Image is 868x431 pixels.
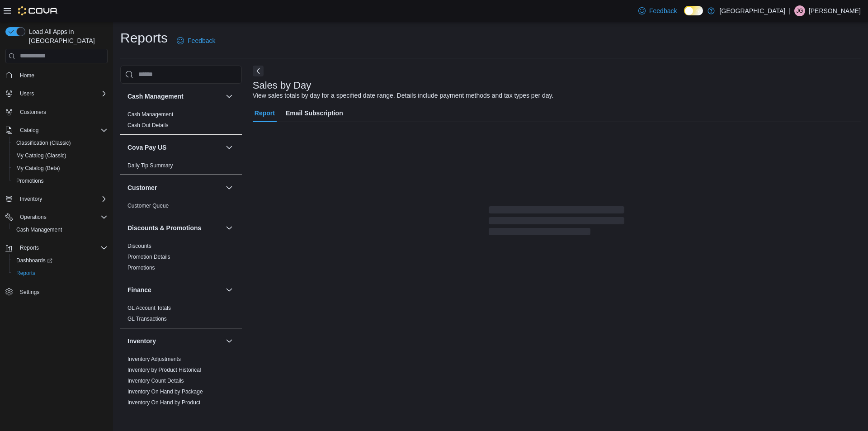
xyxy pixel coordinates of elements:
[9,267,111,279] button: Reports
[25,27,108,45] span: Load All Apps in [GEOGRAPHIC_DATA]
[13,137,75,148] a: Classification (Classic)
[120,160,242,175] div: Cova Pay US
[127,265,155,271] a: Promotions
[16,152,66,159] span: My Catalog (Classic)
[16,194,46,204] button: Inventory
[2,69,111,82] button: Home
[127,305,171,311] a: GL Account Totals
[224,182,235,193] button: Customer
[127,223,201,232] h3: Discounts & Promotions
[2,193,111,205] button: Inventory
[127,316,167,322] a: GL Transactions
[9,254,111,267] a: Dashboards
[2,124,111,137] button: Catalog
[809,5,861,16] p: [PERSON_NAME]
[16,212,50,223] button: Operations
[13,150,70,161] a: My Catalog (Classic)
[127,356,181,362] a: Inventory Adjustments
[796,5,803,16] span: JG
[120,200,242,215] div: Customer
[13,163,108,174] span: My Catalog (Beta)
[13,175,47,186] a: Promotions
[20,213,47,221] span: Operations
[224,223,235,233] button: Discounts & Promotions
[5,65,108,322] nav: Complex example
[127,366,201,374] span: Inventory by Product Historical
[224,91,235,102] button: Cash Management
[16,106,108,118] span: Customers
[16,125,108,136] span: Catalog
[20,127,38,134] span: Catalog
[9,175,111,187] button: Promotions
[16,194,108,204] span: Inventory
[20,109,46,116] span: Customers
[16,286,108,297] span: Settings
[20,244,39,251] span: Reports
[127,243,151,249] a: Discounts
[127,143,222,152] button: Cova Pay US
[173,32,219,50] a: Feedback
[127,122,169,128] a: Cash Out Details
[13,163,64,174] a: My Catalog (Beta)
[16,70,38,81] a: Home
[188,36,215,45] span: Feedback
[13,150,108,161] span: My Catalog (Classic)
[286,104,343,122] span: Email Subscription
[13,137,108,148] span: Classification (Classic)
[2,211,111,223] button: Operations
[16,107,50,118] a: Customers
[127,336,222,346] button: Inventory
[127,162,173,169] span: Daily Tip Summary
[13,255,108,266] span: Dashboards
[224,336,235,346] button: Inventory
[127,242,151,250] span: Discounts
[16,165,60,172] span: My Catalog (Beta)
[16,287,43,298] a: Settings
[127,111,173,118] a: Cash Management
[127,111,173,118] span: Cash Management
[794,5,805,16] div: Jesus Gonzalez
[253,91,554,100] div: View sales totals by day for a specified date range. Details include payment methods and tax type...
[120,109,242,134] div: Cash Management
[16,270,35,277] span: Reports
[127,315,167,322] span: GL Transactions
[2,105,111,118] button: Customers
[253,80,311,91] h3: Sales by Day
[649,6,677,15] span: Feedback
[16,125,42,136] button: Catalog
[2,242,111,254] button: Reports
[13,224,108,235] span: Cash Management
[127,285,222,294] button: Finance
[127,183,157,192] h3: Customer
[127,304,171,312] span: GL Account Totals
[2,285,111,298] button: Settings
[127,388,203,395] span: Inventory On Hand by Package
[20,289,39,296] span: Settings
[13,175,108,186] span: Promotions
[16,70,108,81] span: Home
[127,92,222,101] button: Cash Management
[684,6,703,15] input: Dark Mode
[13,268,108,279] span: Reports
[16,177,44,185] span: Promotions
[127,377,184,384] span: Inventory Count Details
[16,242,42,253] button: Reports
[127,122,169,129] span: Cash Out Details
[16,88,38,99] button: Users
[127,336,156,346] h3: Inventory
[127,367,201,373] a: Inventory by Product Historical
[127,183,222,192] button: Customer
[13,224,66,235] a: Cash Management
[635,2,680,20] a: Feedback
[489,208,624,237] span: Loading
[127,203,169,209] a: Customer Queue
[120,303,242,328] div: Finance
[16,257,52,264] span: Dashboards
[16,212,108,223] span: Operations
[253,66,264,76] button: Next
[127,399,200,406] a: Inventory On Hand by Product
[20,195,42,203] span: Inventory
[127,355,181,363] span: Inventory Adjustments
